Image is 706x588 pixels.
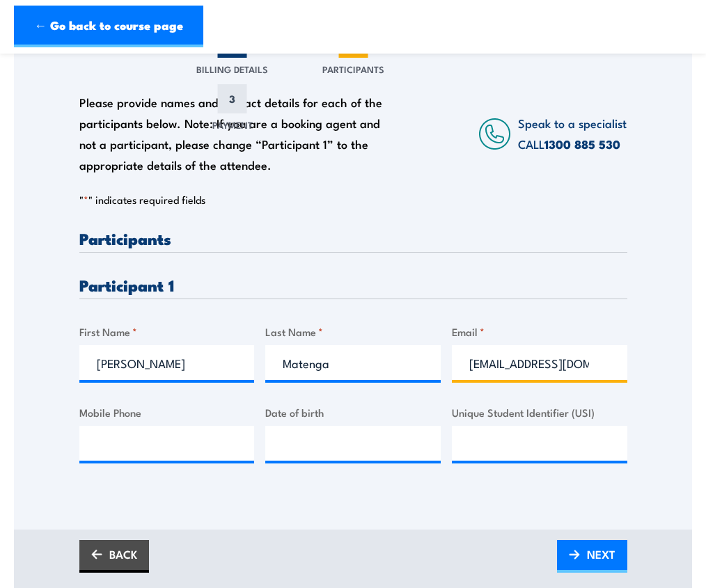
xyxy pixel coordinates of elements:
[557,540,627,573] a: NEXT
[518,114,627,152] span: Speak to a specialist CALL
[452,404,627,420] label: Unique Student Identifier (USI)
[79,324,255,340] label: First Name
[196,62,268,76] span: Billing Details
[79,277,627,293] h3: Participant 1
[218,84,247,113] span: 3
[452,324,627,340] label: Email
[79,193,627,207] p: " " indicates required fields
[79,92,395,175] div: Please provide names and contact details for each of the participants below. Note: If you are a b...
[587,536,615,573] span: NEXT
[544,135,620,153] a: 1300 885 530
[265,404,441,420] label: Date of birth
[265,324,441,340] label: Last Name
[79,404,255,420] label: Mobile Phone
[79,230,627,246] h3: Participants
[212,118,253,132] span: Payment
[322,62,384,76] span: Participants
[79,540,149,573] a: BACK
[14,6,203,47] a: ← Go back to course page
